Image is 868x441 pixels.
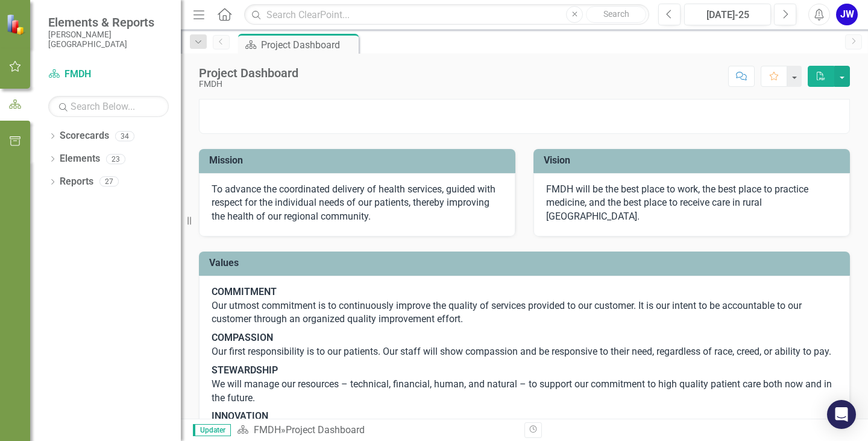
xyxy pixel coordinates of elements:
[254,424,281,436] a: FMDH
[199,66,298,80] div: Project Dashboard
[244,4,649,25] input: Search ClearPoint...
[237,424,515,437] div: »
[212,329,837,361] p: Our first responsibility is to our patients. Our staff will show compassion and be responsive to ...
[212,183,503,224] p: To advance the coordinated delivery of health services, guided with respect for the individual ne...
[684,4,771,25] button: [DATE]-25
[6,14,27,35] img: ClearPoint Strategy
[106,154,125,164] div: 23
[48,15,169,30] span: Elements & Reports
[48,96,169,117] input: Search Below...
[209,258,844,268] h3: Values
[115,131,134,141] div: 34
[212,286,277,297] strong: COMMITMENT
[827,400,856,429] div: Open Intercom Messenger
[212,410,268,422] strong: INNOVATION
[48,30,169,49] small: [PERSON_NAME][GEOGRAPHIC_DATA]
[60,152,100,166] a: Elements
[60,129,109,143] a: Scorecards
[286,424,365,436] div: Project Dashboard
[193,424,231,436] span: Updater
[836,4,858,25] button: JW
[261,37,356,52] div: Project Dashboard
[212,332,273,343] strong: COMPASSION
[603,9,629,19] span: Search
[544,155,844,166] h3: Vision
[209,155,509,166] h3: Mission
[212,361,837,408] p: We will manage our resources – technical, financial, human, and natural – to support our commitme...
[688,8,767,22] div: [DATE]-25
[60,175,93,189] a: Reports
[199,80,298,89] div: FMDH
[48,68,169,81] a: FMDH
[586,6,646,23] button: Search
[212,364,278,376] strong: STEWARDSHIP
[99,177,119,187] div: 27
[546,183,837,224] p: FMDH will be the best place to work, the best place to practice medicine, and the best place to r...
[212,285,837,329] p: Our utmost commitment is to continuously improve the quality of services provided to our customer...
